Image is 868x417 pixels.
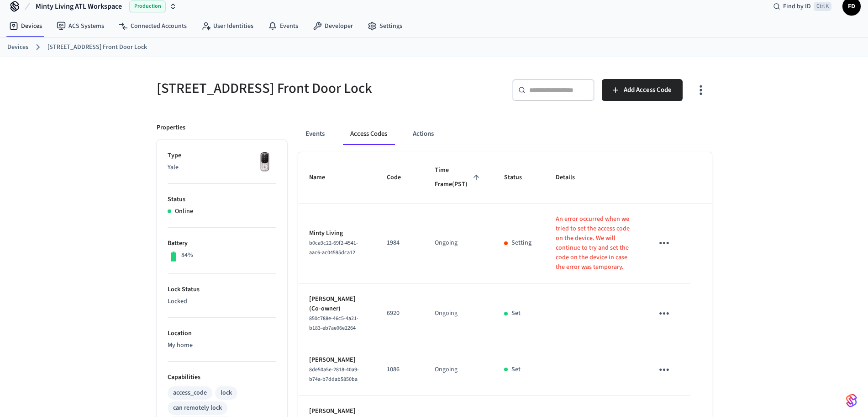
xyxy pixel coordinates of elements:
p: Setting [511,238,531,248]
td: Ongoing [424,203,493,283]
p: Minty Living [309,229,365,238]
a: User Identities [194,18,261,34]
p: Type [168,151,276,160]
p: [PERSON_NAME] (Co-owner) [309,294,365,314]
a: Devices [2,18,49,34]
td: Ongoing [424,283,493,344]
img: Yale Assure Touchscreen Wifi Smart Lock, Satin Nickel, Front [253,151,276,174]
h5: [STREET_ADDRESS] Front Door Lock [157,79,429,98]
img: SeamLogoGradient.69752ec5.svg [846,393,857,408]
p: Online [175,207,193,216]
a: ACS Systems [49,18,111,34]
p: Lock Status [168,285,276,294]
span: Production [129,0,166,12]
p: Set [511,309,521,318]
p: Set [511,365,521,374]
button: Actions [405,123,441,145]
p: Battery [168,239,276,248]
div: ant example [298,123,712,145]
p: [PERSON_NAME] [309,406,365,416]
span: 850c788e-46c5-4a21-b183-eb7ae06e2264 [309,315,358,332]
p: [PERSON_NAME] [309,355,365,365]
span: Status [504,171,534,185]
div: access_code [173,388,207,398]
a: Developer [305,18,360,34]
span: Minty Living ATL Workspace [36,1,122,12]
p: 1984 [387,238,413,248]
span: Name [309,171,337,185]
p: Status [168,195,276,204]
button: Add Access Code [602,79,683,101]
span: 8de50a5e-2818-40a9-b74a-b7ddab5850ba [309,366,359,383]
span: Ctrl K [814,2,831,11]
p: Capabilities [168,373,276,382]
a: Settings [360,18,410,34]
span: Details [556,171,587,185]
p: An error occurred when we tried to set the access code on the device. We will continue to try and... [556,214,631,272]
div: can remotely lock [173,403,222,413]
div: lock [221,388,232,398]
span: b0ca9c22-69f2-4541-aac6-ac04595dca12 [309,239,358,257]
button: Access Codes [343,123,395,145]
span: Code [387,171,413,185]
span: Add Access Code [624,84,672,96]
p: 6920 [387,309,413,318]
p: Yale [168,163,276,172]
p: Properties [157,123,185,133]
p: Locked [168,297,276,306]
p: 84% [181,251,193,260]
a: [STREET_ADDRESS] Front Door Lock [47,43,147,52]
a: Events [261,18,305,34]
span: Find by ID [783,2,811,11]
p: Location [168,329,276,338]
p: My home [168,341,276,350]
a: Connected Accounts [111,18,194,34]
button: Events [298,123,332,145]
span: Time Frame(PST) [435,163,482,192]
td: Ongoing [424,344,493,396]
p: 1086 [387,365,413,374]
a: Devices [7,43,28,52]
